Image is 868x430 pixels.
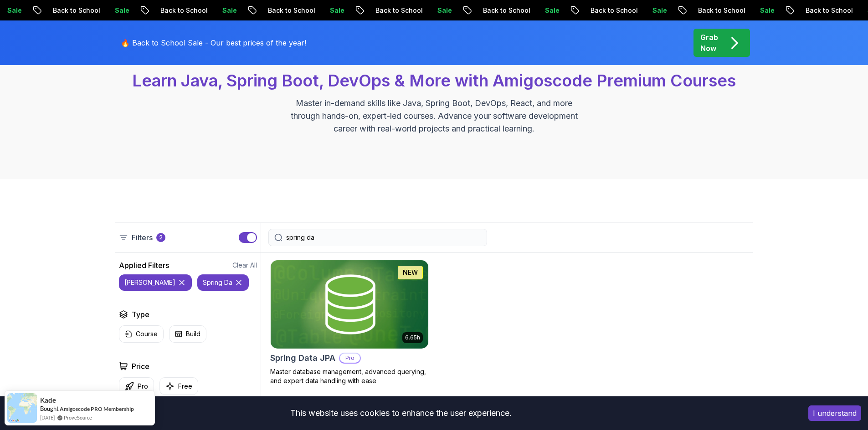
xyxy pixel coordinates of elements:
h2: Type [132,309,149,320]
p: 6.65h [405,334,420,341]
p: Back to School [214,6,276,15]
p: spring da [203,278,232,287]
p: 2 [159,234,163,241]
p: Sale [706,6,735,15]
p: Sale [598,6,627,15]
p: Grab Now [700,32,718,54]
span: [DATE] [40,414,55,421]
button: spring da [197,274,249,291]
p: 🔥 Back to School Sale - Our best prices of the year! [121,37,306,48]
button: Course [119,325,164,343]
button: [PERSON_NAME] [119,274,192,291]
a: Spring Data JPA card6.65hNEWSpring Data JPAProMaster database management, advanced querying, and ... [270,260,429,385]
p: Back to School [536,6,598,15]
input: Search Java, React, Spring boot ... [286,233,481,242]
p: Back to School [644,6,706,15]
span: Kade [40,396,56,404]
div: This website uses cookies to enhance the user experience. [7,403,795,423]
p: Master database management, advanced querying, and expert data handling with ease [270,367,429,385]
p: Back to School [429,6,491,15]
p: Sale [61,6,90,15]
p: Course [136,329,158,339]
p: Back to School [751,6,813,15]
p: Build [186,329,200,339]
p: Sale [383,6,412,15]
a: ProveSource [64,414,92,421]
h2: Spring Data JPA [270,352,335,364]
span: Bought [40,405,59,412]
p: Sale [168,6,197,15]
p: Back to School [106,6,168,15]
img: provesource social proof notification image [7,393,37,423]
p: Filters [132,232,153,243]
button: Clear All [232,261,257,270]
button: Pro [119,377,154,395]
span: Learn Java, Spring Boot, DevOps & More with Amigoscode Premium Courses [132,71,736,91]
p: [PERSON_NAME] [124,278,175,287]
p: NEW [403,268,418,277]
h2: Price [132,361,149,372]
p: Master in-demand skills like Java, Spring Boot, DevOps, React, and more through hands-on, expert-... [281,97,587,135]
a: Amigoscode PRO Membership [60,405,134,412]
button: Accept cookies [808,405,861,421]
p: Free [178,382,192,391]
p: Pro [138,382,148,391]
button: Free [159,377,198,395]
p: Pro [340,354,360,363]
p: Back to School [321,6,383,15]
p: Sale [491,6,520,15]
button: Build [169,325,206,343]
h2: Applied Filters [119,260,169,271]
p: Sale [276,6,305,15]
p: Sale [813,6,842,15]
img: Spring Data JPA card [271,260,428,349]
